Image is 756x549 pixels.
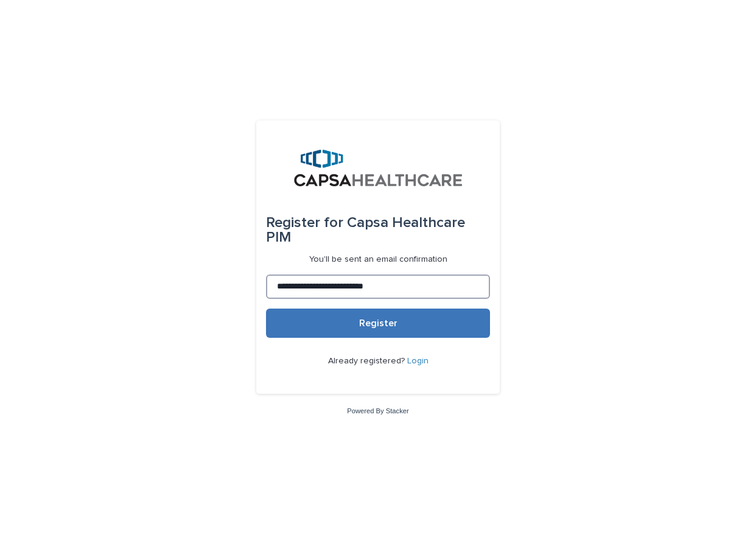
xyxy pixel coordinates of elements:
[294,150,463,186] img: B5p4sRfuTuC72oLToeu7
[407,357,429,365] a: Login
[309,254,447,265] p: You'll be sent an email confirmation
[266,206,490,254] div: Capsa Healthcare PIM
[266,309,490,338] button: Register
[347,407,408,414] a: Powered By Stacker
[328,357,407,365] span: Already registered?
[359,318,397,328] span: Register
[266,215,343,230] span: Register for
